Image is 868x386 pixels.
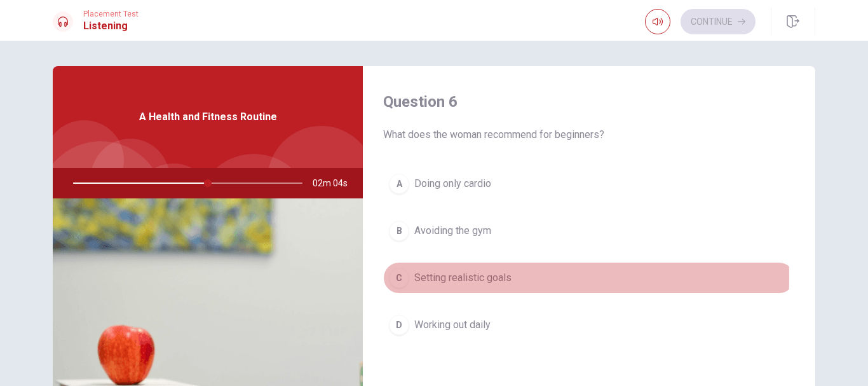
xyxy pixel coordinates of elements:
span: Working out daily [414,317,491,333]
span: Avoiding the gym [414,223,491,238]
div: C [389,268,409,288]
button: CSetting realistic goals [383,262,795,294]
span: A Health and Fitness Routine [139,109,277,125]
div: D [389,315,409,335]
span: Setting realistic goals [414,270,512,286]
span: Doing only cardio [414,176,491,191]
div: B [389,221,409,241]
button: BAvoiding the gym [383,215,795,247]
h1: Listening [83,18,139,34]
span: Placement Test [83,10,139,18]
span: 02m 04s [313,168,358,198]
span: What does the woman recommend for beginners? [383,127,795,142]
h4: Question 6 [383,92,795,112]
button: ADoing only cardio [383,168,795,200]
div: A [389,174,409,194]
button: DWorking out daily [383,309,795,341]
